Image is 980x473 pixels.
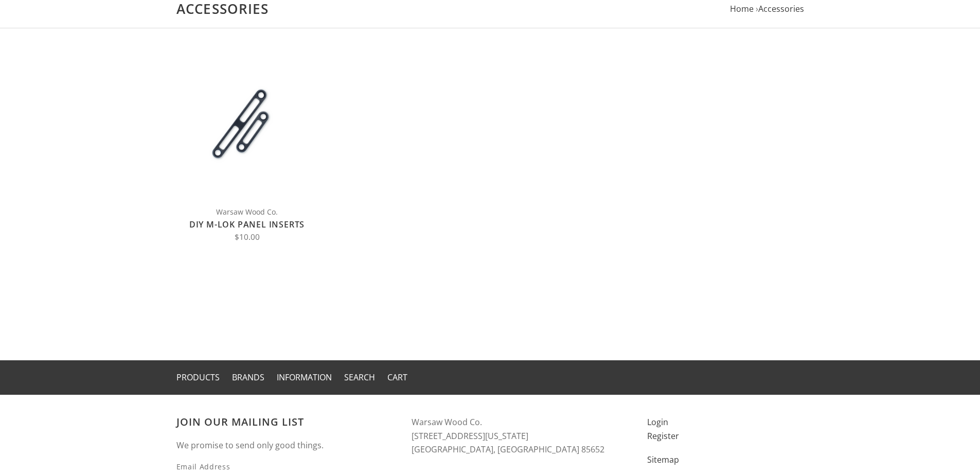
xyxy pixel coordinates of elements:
a: Register [647,430,679,442]
a: Cart [387,372,407,383]
span: Warsaw Wood Co. [176,206,318,218]
li: › [756,2,804,16]
p: We promise to send only good things. [176,439,391,452]
address: Warsaw Wood Co. [STREET_ADDRESS][US_STATE] [GEOGRAPHIC_DATA], [GEOGRAPHIC_DATA] 85652 [412,415,627,457]
a: Home [730,3,754,14]
a: Information [277,372,332,383]
span: $10.00 [235,232,260,242]
img: DIY M-LOK Panel Inserts [176,54,318,196]
a: Sitemap [647,454,679,465]
a: DIY M-LOK Panel Inserts [189,219,305,230]
a: Accessories [758,3,804,14]
a: Brands [232,372,264,383]
a: Login [647,416,668,428]
h3: Join our mailing list [176,415,391,428]
span: Email Address [176,461,333,472]
a: Search [344,372,375,383]
a: Products [176,372,220,383]
h1: Accessories [176,1,804,17]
